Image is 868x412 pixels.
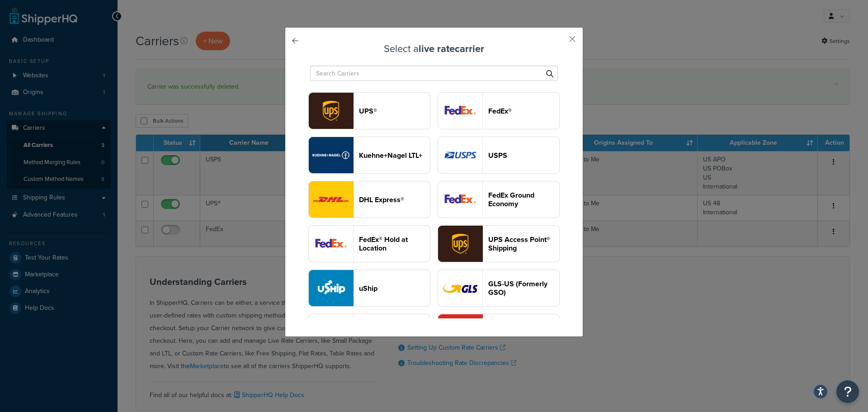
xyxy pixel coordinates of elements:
button: ups logoUPS® [308,92,430,129]
header: USPS [488,151,559,160]
button: fedExLocation logoFedEx® Hold at Location [308,225,430,262]
button: Open Resource Center [836,380,859,403]
header: FedEx® Hold at Location [359,235,430,252]
header: FedEx Ground Economy [488,191,559,208]
img: uShip logo [309,270,353,306]
img: abfFreight logo [309,314,353,350]
button: accessPoint logoUPS Access Point® Shipping [438,225,560,262]
button: gso logoGLS-US (Formerly GSO) [438,270,560,307]
button: usps logoUSPS [438,137,560,174]
img: ups logo [309,93,353,129]
button: uShip logouShip [308,270,430,307]
img: gso logo [438,270,482,306]
img: smartPost logo [438,181,482,218]
img: fedEx logo [438,93,482,129]
button: smartPost logoFedEx Ground Economy [438,181,560,218]
img: fedExLocation logo [309,226,353,262]
img: accessPoint logo [438,226,482,262]
header: uShip [359,284,430,293]
header: Kuehne+Nagel LTL+ [359,151,430,160]
button: dhl logoDHL Express® [308,181,430,218]
h3: Select a [308,43,560,54]
header: GLS-US (Formerly GSO) [488,279,559,297]
img: reTransFreight logo [309,137,353,173]
header: UPS Access Point® Shipping [488,235,559,252]
header: DHL Express® [359,195,430,204]
input: Search Carriers [310,66,558,81]
button: fastwayv2 logo [438,314,560,351]
header: UPS® [359,107,430,115]
img: usps logo [438,137,482,173]
button: reTransFreight logoKuehne+Nagel LTL+ [308,137,430,174]
header: FedEx® [488,107,559,115]
button: fedEx logoFedEx® [438,92,560,129]
button: abfFreight logo [308,314,430,351]
strong: live rate carrier [419,41,484,56]
img: fastwayv2 logo [438,314,482,350]
img: dhl logo [309,181,353,218]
